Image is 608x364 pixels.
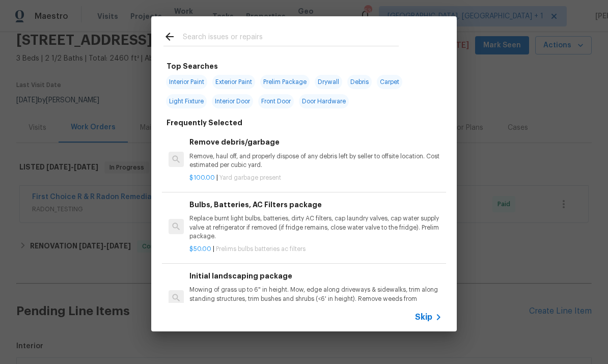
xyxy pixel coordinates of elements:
[189,214,442,240] p: Replace burnt light bulbs, batteries, dirty AC filters, cap laundry valves, cap water supply valv...
[347,75,372,89] span: Debris
[212,94,253,108] span: Interior Door
[166,94,207,108] span: Light Fixture
[189,152,442,170] p: Remove, haul off, and properly dispose of any debris left by seller to offsite location. Cost est...
[189,174,442,182] p: |
[189,270,442,282] h6: Initial landscaping package
[189,175,215,181] span: $100.00
[258,94,294,108] span: Front Door
[315,75,342,89] span: Drywall
[219,175,281,181] span: Yard garbage present
[377,75,402,89] span: Carpet
[167,61,218,72] h6: Top Searches
[189,136,442,148] h6: Remove debris/garbage
[212,75,255,89] span: Exterior Paint
[415,312,432,322] span: Skip
[183,31,399,46] input: Search issues or repairs
[189,246,211,252] span: $50.00
[167,117,242,128] h6: Frequently Selected
[166,75,207,89] span: Interior Paint
[216,246,306,252] span: Prelims bulbs batteries ac filters
[189,245,442,254] p: |
[189,286,442,312] p: Mowing of grass up to 6" in height. Mow, edge along driveways & sidewalks, trim along standing st...
[299,94,349,108] span: Door Hardware
[260,75,310,89] span: Prelim Package
[189,199,442,210] h6: Bulbs, Batteries, AC Filters package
